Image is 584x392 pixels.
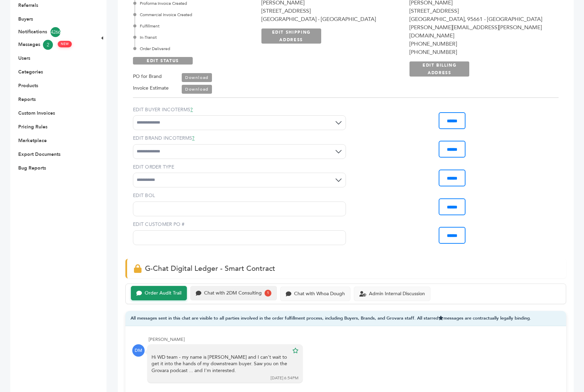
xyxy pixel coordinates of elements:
label: PO for Brand [133,72,162,81]
a: Buyers [18,16,33,22]
div: In-Transit [135,34,254,41]
div: Commercial Invoice Created [135,12,254,18]
label: EDIT BRAND INCOTERMS [133,135,346,142]
div: [DATE] 6:54PM [271,375,299,381]
a: Users [18,55,30,61]
div: [PHONE_NUMBER] [409,40,551,48]
div: Chat with 2DM Consulting [204,290,262,296]
a: Pricing Rules [18,124,47,130]
a: Notifications4266 [18,27,88,37]
a: Products [18,82,38,89]
div: [GEOGRAPHIC_DATA] - [GEOGRAPHIC_DATA] [261,15,403,23]
label: EDIT ORDER TYPE [133,164,346,171]
span: 2 [43,40,53,50]
div: Chat with Whoa Dough [294,291,345,297]
div: 1 [265,290,271,297]
a: Categories [18,69,43,75]
div: Proforma Invoice Created [135,0,254,7]
a: Referrals [18,2,38,9]
div: Fulfillment [135,23,254,29]
div: Order Audit Trail [145,290,181,296]
a: EDIT STATUS [133,57,193,65]
a: Download [182,73,212,82]
span: G-Chat Digital Ledger - Smart Contract [145,264,275,274]
div: [PERSON_NAME][EMAIL_ADDRESS][PERSON_NAME][DOMAIN_NAME] [409,23,551,40]
a: Messages2 NEW [18,40,88,50]
label: Invoice Estimate [133,84,169,92]
div: DM [132,344,145,357]
div: [PERSON_NAME] [149,336,559,343]
div: Order Delivered [135,46,254,52]
a: Export Documents [18,151,60,158]
span: NEW [58,41,72,47]
div: [PHONE_NUMBER] [409,48,551,56]
label: EDIT BUYER INCOTERMS [133,106,346,113]
label: EDIT CUSTOMER PO # [133,221,346,228]
a: Reports [18,96,36,103]
div: All messages sent in this chat are visible to all parties involved in the order fulfillment proce... [125,311,566,326]
div: [STREET_ADDRESS] [409,7,551,15]
span: 4266 [50,27,60,37]
a: Custom Invoices [18,110,55,116]
a: Bug Reports [18,165,46,171]
div: [GEOGRAPHIC_DATA], 95661 - [GEOGRAPHIC_DATA] [409,15,551,23]
div: [STREET_ADDRESS] [261,7,403,15]
a: ? [190,106,193,113]
a: EDIT SHIPPING ADDRESS [261,28,321,44]
a: EDIT BILLING ADDRESS [409,61,469,77]
a: ? [192,135,194,141]
a: Download [182,85,212,94]
a: Marketplace [18,137,47,144]
label: EDIT BOL [133,192,346,199]
div: Admin Internal Discussion [369,291,425,297]
div: Hi WD team - my name is [PERSON_NAME] and I can't wait to get it into the hands of my downstream ... [151,354,289,374]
